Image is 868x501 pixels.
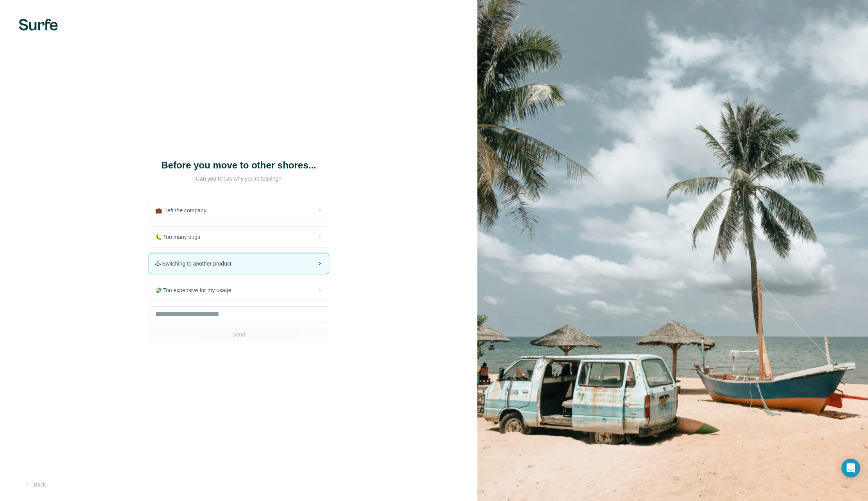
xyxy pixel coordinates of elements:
span: 💼 I left the company [155,206,213,214]
button: Back [19,477,51,492]
div: Open Intercom Messenger [841,459,860,477]
h1: Before you move to other shores... [161,159,317,172]
span: 💸 Too expensive for my usage [155,286,238,294]
span: 🕹 Switching to another product [155,260,238,268]
img: Surfe's logo [19,19,58,31]
p: Can you tell us why you're leaving? [161,175,317,183]
span: 🐛 Too many bugs [155,233,207,241]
